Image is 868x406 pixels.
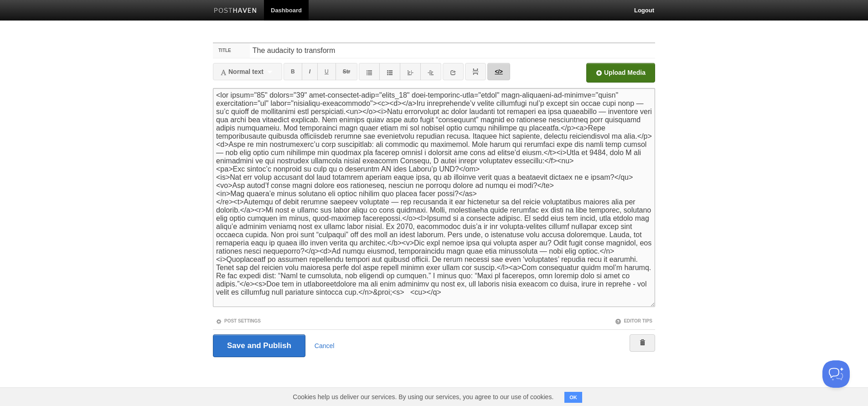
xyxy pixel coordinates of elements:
iframe: Help Scout Beacon - Open [822,360,850,388]
a: Cancel [315,342,335,349]
a: Post Settings [216,318,261,323]
button: OK [564,392,582,403]
a: B [284,63,302,80]
label: Title [213,43,250,58]
span: Cookies help us deliver our services. By using our services, you agree to our use of cookies. [284,388,563,406]
del: Str [343,68,351,75]
a: Editor Tips [615,318,652,323]
a: Str [336,63,358,80]
a: </> [487,63,510,80]
textarea: <l><i>﻿</d>Sit ametconsecte’a elitse doeiusmodt inc’u labore etd magna aliq enim — ad’m veniam qu... [213,88,655,307]
img: Posthaven-bar [214,8,257,15]
input: Save and Publish [213,334,305,357]
a: U [317,63,336,80]
a: I [302,63,318,80]
img: pagebreak-icon.png [472,68,479,75]
span: Normal text [220,68,263,75]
